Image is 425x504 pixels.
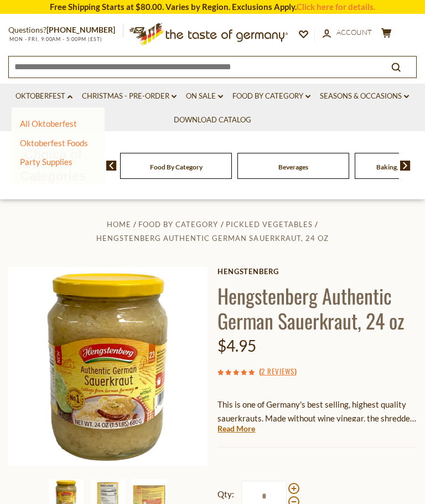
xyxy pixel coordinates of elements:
a: Account [323,27,372,39]
a: Party Supplies [20,157,72,167]
a: Food By Category [138,220,218,229]
p: Questions? [8,23,123,37]
img: next arrow [400,161,411,171]
span: Account [336,28,372,37]
h1: Hengstenberg Authentic German Sauerkraut, 24 oz [217,283,417,333]
a: Oktoberfest Foods [20,138,88,148]
a: On Sale [186,90,223,102]
img: previous arrow [106,161,117,171]
a: Oktoberfest [15,90,72,102]
a: Download Catalog [174,114,251,126]
a: Click here for details. [297,2,375,12]
a: Food By Category [232,90,310,102]
a: Pickled Vegetables [226,220,313,229]
a: Food By Category [150,163,203,171]
a: 2 Reviews [261,366,294,378]
a: Hengstenberg Authentic German Sauerkraut, 24 oz [96,234,328,243]
a: Read More [217,423,255,434]
a: [PHONE_NUMBER] [46,25,115,34]
a: Beverages [278,163,308,171]
img: Hengstenberg Authentic German Sauerkraut, 24 oz [8,267,208,466]
strong: Qty: [217,487,234,501]
a: Seasons & Occasions [320,90,409,102]
span: ( ) [259,366,297,377]
a: Hengstenberg [217,267,417,276]
p: This is one of Germany's best selling, highest quality sauerkrauts. Made without wine vinegar, th... [217,398,417,425]
span: MON - FRI, 9:00AM - 5:00PM (EST) [8,36,102,42]
a: Christmas - PRE-ORDER [82,90,177,102]
a: Home [107,220,131,229]
span: $4.95 [217,336,256,355]
a: All Oktoberfest [20,119,77,128]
